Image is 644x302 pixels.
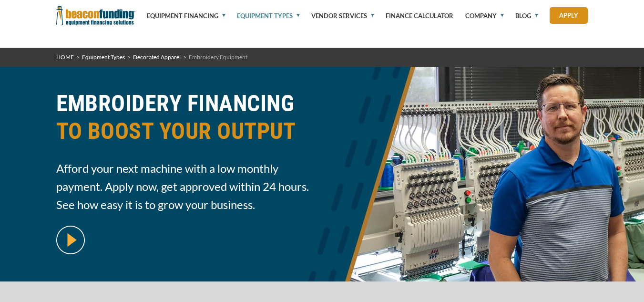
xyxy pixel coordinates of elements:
[189,53,247,61] span: Embroidery Equipment
[56,90,317,152] h1: EMBROIDERY FINANCING
[56,159,317,214] span: Afford your next machine with a low monthly payment. Apply now, get approved within 24 hours. See...
[550,7,588,24] a: Apply
[56,226,85,254] img: video modal pop-up play button
[56,53,74,61] a: HOME
[56,117,317,145] span: TO BOOST YOUR OUTPUT
[82,53,125,61] a: Equipment Types
[133,53,181,61] a: Decorated Apparel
